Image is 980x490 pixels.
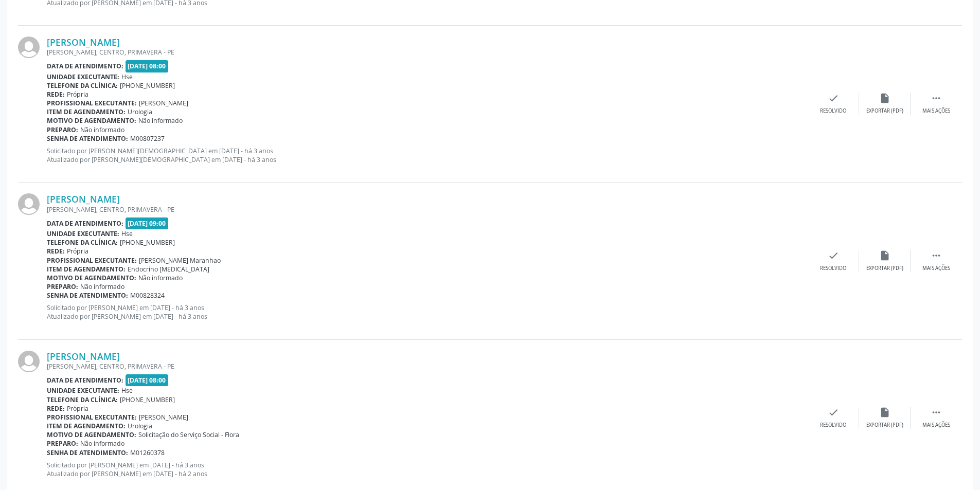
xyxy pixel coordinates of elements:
[931,407,942,418] i: 
[828,407,839,418] i: check
[47,282,78,291] b: Preparo:
[47,422,126,430] b: Item de agendamento:
[47,205,808,214] div: [PERSON_NAME], CENTRO, PRIMAVERA - PE
[47,265,126,274] b: Item de agendamento:
[866,107,903,115] div: Exportar (PDF)
[67,90,88,99] span: Própria
[130,448,165,457] span: M01260378
[120,81,175,90] span: [PHONE_NUMBER]
[126,60,169,72] span: [DATE] 08:00
[47,395,118,404] b: Telefone da clínica:
[130,291,165,300] span: M00828324
[128,265,209,274] span: Endocrino [MEDICAL_DATA]
[139,99,188,107] span: [PERSON_NAME]
[879,93,890,104] i: insert_drive_file
[47,48,808,57] div: [PERSON_NAME], CENTRO, PRIMAVERA - PE
[47,37,120,48] a: [PERSON_NAME]
[80,282,124,291] span: Não informado
[47,72,119,81] b: Unidade executante:
[47,291,128,300] b: Senha de atendimento:
[931,93,942,104] i: 
[67,404,88,413] span: Própria
[866,422,903,429] div: Exportar (PDF)
[80,125,124,134] span: Não informado
[820,107,846,115] div: Resolvido
[820,265,846,272] div: Resolvido
[922,265,950,272] div: Mais ações
[922,107,950,115] div: Mais ações
[139,413,188,422] span: [PERSON_NAME]
[47,99,137,107] b: Profissional executante:
[47,439,78,448] b: Preparo:
[47,219,123,228] b: Data de atendimento:
[47,430,136,439] b: Motivo de agendamento:
[121,72,133,81] span: Hse
[47,147,808,164] p: Solicitado por [PERSON_NAME][DEMOGRAPHIC_DATA] em [DATE] - há 3 anos Atualizado por [PERSON_NAME]...
[922,422,950,429] div: Mais ações
[47,134,128,143] b: Senha de atendimento:
[47,448,128,457] b: Senha de atendimento:
[47,413,137,422] b: Profissional executante:
[120,238,175,247] span: [PHONE_NUMBER]
[47,229,119,238] b: Unidade executante:
[47,256,137,265] b: Profissional executante:
[47,62,123,70] b: Data de atendimento:
[820,422,846,429] div: Resolvido
[47,90,65,99] b: Rede:
[126,217,169,229] span: [DATE] 09:00
[47,404,65,413] b: Rede:
[47,193,120,205] a: [PERSON_NAME]
[18,351,40,372] img: img
[866,265,903,272] div: Exportar (PDF)
[121,229,133,238] span: Hse
[130,134,165,143] span: M00807237
[47,81,118,90] b: Telefone da clínica:
[47,116,136,125] b: Motivo de agendamento:
[47,461,808,478] p: Solicitado por [PERSON_NAME] em [DATE] - há 3 anos Atualizado por [PERSON_NAME] em [DATE] - há 2 ...
[47,303,808,321] p: Solicitado por [PERSON_NAME] em [DATE] - há 3 anos Atualizado por [PERSON_NAME] em [DATE] - há 3 ...
[67,247,88,256] span: Própria
[18,37,40,58] img: img
[128,422,152,430] span: Urologia
[47,125,78,134] b: Preparo:
[47,386,119,395] b: Unidade executante:
[879,250,890,261] i: insert_drive_file
[47,274,136,282] b: Motivo de agendamento:
[138,430,239,439] span: Solicitação do Serviço Social - Flora
[120,395,175,404] span: [PHONE_NUMBER]
[80,439,124,448] span: Não informado
[47,238,118,247] b: Telefone da clínica:
[879,407,890,418] i: insert_drive_file
[138,116,183,125] span: Não informado
[47,362,808,371] div: [PERSON_NAME], CENTRO, PRIMAVERA - PE
[126,374,169,386] span: [DATE] 08:00
[931,250,942,261] i: 
[828,250,839,261] i: check
[128,107,152,116] span: Urologia
[139,256,221,265] span: [PERSON_NAME] Maranhao
[18,193,40,215] img: img
[121,386,133,395] span: Hse
[47,351,120,362] a: [PERSON_NAME]
[828,93,839,104] i: check
[47,247,65,256] b: Rede:
[47,107,126,116] b: Item de agendamento:
[138,274,183,282] span: Não informado
[47,376,123,385] b: Data de atendimento:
